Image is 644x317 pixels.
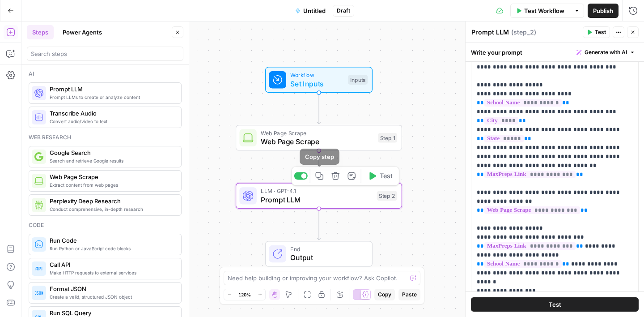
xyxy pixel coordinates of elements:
span: Create a valid, structured JSON object [50,293,174,300]
span: Extract content from web pages [50,181,174,188]
span: Untitled [303,6,326,15]
button: Generate with AI [573,47,639,58]
g: Edge from start to step_1 [317,93,320,124]
span: Search and retrieve Google results [50,157,174,164]
span: Convert audio/video to text [50,118,174,125]
span: Run Code [50,236,174,245]
div: Web research [29,133,182,141]
div: Web Page ScrapeWeb Page ScrapeStep 1 [236,125,402,151]
span: Format JSON [50,284,174,293]
span: Paste [402,291,417,299]
span: ( step_2 ) [511,28,536,37]
span: Publish [593,6,613,15]
button: Power Agents [57,25,107,39]
span: Conduct comprehensive, in-depth research [50,206,174,213]
button: Test [583,26,610,38]
span: Test Workflow [524,6,564,15]
input: Search steps [31,49,179,58]
button: Steps [27,25,54,39]
button: Copy [374,289,395,300]
div: Inputs [348,75,368,85]
span: Call API [50,260,174,269]
button: Paste [398,289,420,300]
div: Write your prompt [466,43,644,61]
span: Web Page Scrape [261,136,373,147]
span: Copy [378,291,391,299]
div: LLM · GPT-4.1Prompt LLMStep 2Test [236,183,402,209]
span: Output [290,252,363,263]
div: Ai [29,70,182,78]
div: WorkflowSet InputsInputs [236,67,402,93]
span: Test [549,300,561,309]
div: Step 2 [377,191,398,201]
span: Make HTTP requests to external services [50,269,174,276]
button: Publish [588,4,619,18]
span: Draft [337,7,350,15]
span: Prompt LLMs to create or analyze content [50,94,174,101]
textarea: Prompt LLM [471,28,509,37]
span: Web Page Scrape [50,172,174,181]
span: LLM · GPT-4.1 [261,187,373,195]
span: Generate with AI [585,48,627,56]
button: Test Workflow [510,4,570,18]
span: Perplexity Deep Research [50,197,174,206]
button: Untitled [290,4,331,18]
span: End [290,245,363,253]
span: Prompt LLM [261,194,373,205]
div: Code [29,221,182,229]
span: Prompt LLM [50,85,174,94]
g: Edge from step_2 to end [317,209,320,240]
span: Set Inputs [290,78,343,89]
button: Test [364,169,397,183]
span: Transcribe Audio [50,109,174,118]
span: Web Page Scrape [261,129,373,137]
span: Workflow [290,71,343,79]
div: EndOutput [236,241,402,267]
span: 120% [238,291,251,298]
span: Google Search [50,148,174,157]
span: Test [380,171,393,181]
button: Test [471,297,639,312]
div: Step 1 [378,133,397,143]
span: Run Python or JavaScript code blocks [50,245,174,252]
span: Test [595,28,606,36]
